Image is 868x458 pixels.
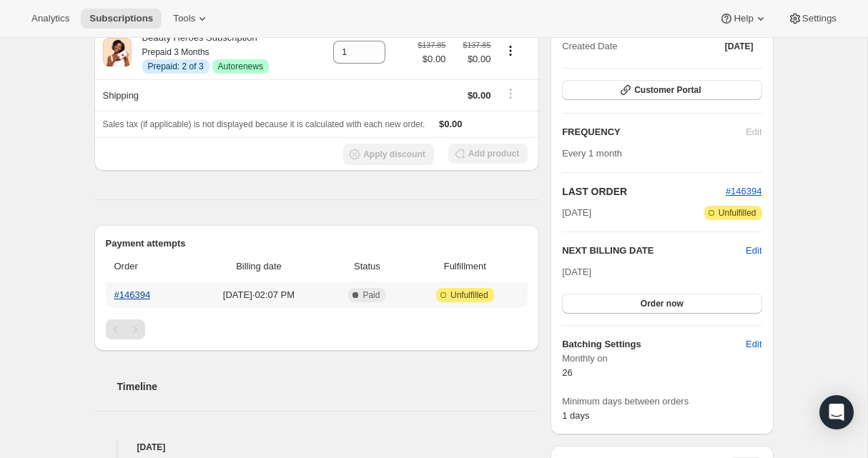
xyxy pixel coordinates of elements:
[779,9,845,29] button: Settings
[562,394,761,409] span: Minimum days between orders
[726,184,762,199] button: #146394
[716,36,762,56] button: [DATE]
[468,90,491,101] span: $0.00
[23,9,78,29] button: Analytics
[103,119,425,129] span: Sales tax (if applicable) is not displayed because it is calculated with each new order.
[106,251,190,282] th: Order
[746,244,761,258] button: Edit
[103,38,132,66] img: product img
[734,13,753,24] span: Help
[142,47,209,57] small: Prepaid 3 Months
[562,294,761,314] button: Order now
[450,289,488,301] span: Unfulfilled
[94,440,540,454] h4: [DATE]
[94,79,315,111] th: Shipping
[562,184,726,199] h2: LAST ORDER
[499,43,522,59] button: Product actions
[81,9,162,29] button: Subscriptions
[132,31,269,74] div: Beauty Heroes Subscription
[562,80,761,100] button: Customer Portal
[89,13,153,24] span: Subscriptions
[819,395,854,429] div: Open Intercom Messenger
[148,61,204,72] span: Prepaid: 2 of 3
[194,259,323,274] span: Billing date
[218,61,263,72] span: Autorenews
[164,9,218,29] button: Tools
[410,259,519,274] span: Fulfillment
[173,13,195,24] span: Tools
[719,207,756,219] span: Unfulfilled
[418,41,445,49] small: $137.85
[725,41,754,52] span: [DATE]
[117,379,540,394] h2: Timeline
[746,337,761,352] span: Edit
[106,319,528,339] nav: Pagination
[454,52,490,66] span: $0.00
[562,39,617,54] span: Created Date
[726,186,762,196] a: #146394
[562,206,591,220] span: [DATE]
[499,86,522,101] button: Shipping actions
[31,13,69,24] span: Analytics
[802,13,837,24] span: Settings
[562,148,622,159] span: Every 1 month
[194,288,323,302] span: [DATE] · 02:07 PM
[641,298,684,309] span: Order now
[711,9,776,29] button: Help
[562,367,572,378] span: 26
[106,237,528,251] h2: Payment attempts
[439,119,463,129] span: $0.00
[363,289,380,301] span: Paid
[418,52,445,66] span: $0.00
[562,337,746,352] h6: Batching Settings
[562,125,746,139] h2: FREQUENCY
[737,333,770,356] button: Edit
[463,41,490,49] small: $137.85
[634,84,701,96] span: Customer Portal
[562,352,761,366] span: Monthly on
[562,267,591,277] span: [DATE]
[332,259,402,274] span: Status
[114,289,151,300] a: #146394
[562,244,746,258] h2: NEXT BILLING DATE
[562,410,589,421] span: 1 days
